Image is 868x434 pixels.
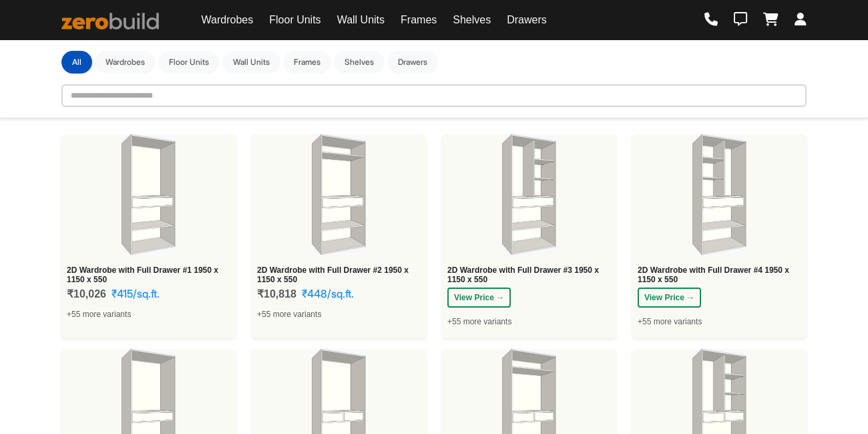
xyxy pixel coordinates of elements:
[447,316,511,328] span: +55 more variants
[312,134,367,255] img: 2D Wardrobe with Full Drawer #2 1950 x 1150 x 550
[61,51,92,74] button: All
[122,134,176,255] img: 2D Wardrobe with Full Drawer #1 1950 x 1150 x 550
[61,13,159,29] img: ZeroBuild logo
[252,134,426,338] a: 2D Wardrobe with Full Drawer #2 1950 x 1150 x 5502D Wardrobe with Full Drawer #2 1950 x 1150 x 55...
[334,51,385,74] button: Shelves
[257,308,321,320] span: +55 more variants
[283,51,331,74] button: Frames
[692,134,747,255] img: 2D Wardrobe with Full Drawer #4 1950 x 1150 x 550
[795,13,807,27] a: Login
[638,288,701,308] button: View Price →
[447,265,611,285] div: 2D Wardrobe with Full Drawer #3 1950 x 1150 x 550
[202,12,254,28] a: Wardrobes
[302,288,354,300] div: ₹448/sq.ft.
[401,12,437,28] a: Frames
[387,51,438,74] button: Drawers
[95,51,156,74] button: Wardrobes
[453,12,491,28] a: Shelves
[507,12,547,28] a: Drawers
[632,134,807,338] a: 2D Wardrobe with Full Drawer #4 1950 x 1150 x 5502D Wardrobe with Full Drawer #4 1950 x 1150 x 55...
[269,12,320,28] a: Floor Units
[257,288,296,300] span: ₹10,818
[61,134,236,338] a: 2D Wardrobe with Full Drawer #1 1950 x 1150 x 5502D Wardrobe with Full Drawer #1 1950 x 1150 x 55...
[447,288,511,308] button: View Price →
[67,288,106,300] span: ₹10,026
[112,288,160,300] div: ₹415/sq.ft.
[67,308,131,320] span: +55 more variants
[502,134,557,255] img: 2D Wardrobe with Full Drawer #3 1950 x 1150 x 550
[442,134,616,338] a: 2D Wardrobe with Full Drawer #3 1950 x 1150 x 5502D Wardrobe with Full Drawer #3 1950 x 1150 x 55...
[158,51,220,74] button: Floor Units
[638,265,801,285] div: 2D Wardrobe with Full Drawer #4 1950 x 1150 x 550
[257,265,421,285] div: 2D Wardrobe with Full Drawer #2 1950 x 1150 x 550
[337,12,385,28] a: Wall Units
[67,265,230,285] div: 2D Wardrobe with Full Drawer #1 1950 x 1150 x 550
[222,51,280,74] button: Wall Units
[638,316,702,328] span: +55 more variants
